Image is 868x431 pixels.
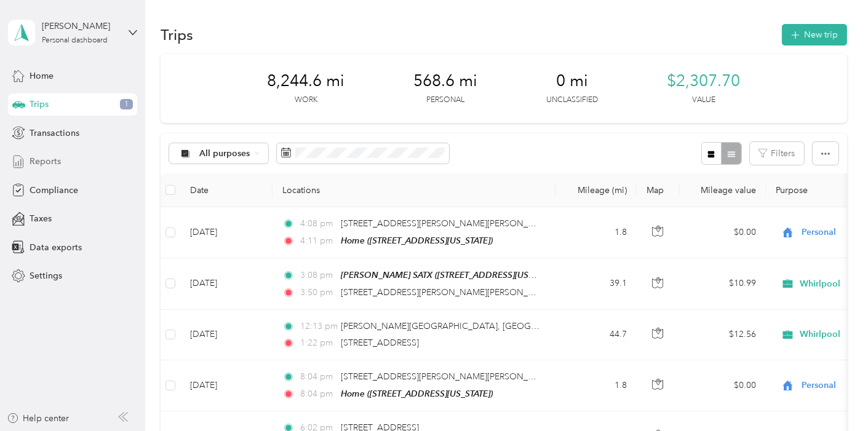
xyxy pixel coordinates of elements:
span: Compliance [30,184,78,197]
span: Whirlpool [800,279,840,290]
td: [DATE] [180,360,273,411]
span: Trips [30,98,49,111]
span: 0 mi [556,71,588,91]
span: [STREET_ADDRESS] [341,338,419,348]
span: All purposes [199,149,250,158]
td: [DATE] [180,310,273,360]
span: $2,307.70 [667,71,740,91]
th: Locations [273,173,555,207]
td: [DATE] [180,258,273,309]
h1: Trips [161,28,193,41]
span: 4:11 pm [300,234,335,248]
th: Mileage value [680,173,766,207]
button: Filters [750,142,804,165]
span: 1 [120,99,133,110]
td: $0.00 [680,207,766,258]
iframe: Everlance-gr Chat Button Frame [799,362,868,431]
span: [PERSON_NAME] SATX ([STREET_ADDRESS][US_STATE]) [341,270,560,280]
td: 1.8 [555,360,637,411]
span: 8:04 pm [300,370,335,384]
span: Reports [30,155,61,168]
p: Work [295,95,317,106]
td: $0.00 [680,360,766,411]
td: $12.56 [680,310,766,360]
span: Settings [30,269,62,282]
span: Whirlpool [800,329,840,340]
td: [DATE] [180,207,273,258]
span: Home ([STREET_ADDRESS][US_STATE]) [341,389,493,398]
span: Home [30,69,54,82]
span: 8:04 pm [300,387,335,401]
th: Map [637,173,680,207]
td: 1.8 [555,207,637,258]
p: Personal [426,95,464,106]
span: 3:50 pm [300,286,335,299]
p: Value [692,95,715,106]
td: 44.7 [555,310,637,360]
span: Taxes [30,212,52,225]
td: 39.1 [555,258,637,309]
div: Personal dashboard [42,37,108,44]
button: Help center [7,412,70,425]
span: [STREET_ADDRESS][PERSON_NAME][PERSON_NAME] [341,218,555,229]
p: Unclassified [546,95,598,106]
td: $10.99 [680,258,766,309]
span: 12:13 pm [300,320,335,333]
span: 3:08 pm [300,269,335,282]
span: [STREET_ADDRESS][PERSON_NAME][PERSON_NAME] [341,371,555,382]
button: New trip [782,24,847,45]
span: [PERSON_NAME][GEOGRAPHIC_DATA], [GEOGRAPHIC_DATA], [GEOGRAPHIC_DATA] [341,321,685,331]
span: 568.6 mi [413,71,477,91]
span: Home ([STREET_ADDRESS][US_STATE]) [341,235,493,245]
th: Date [180,173,273,207]
span: Data exports [30,241,82,254]
span: 1:22 pm [300,336,335,350]
span: [STREET_ADDRESS][PERSON_NAME][PERSON_NAME] [341,287,555,298]
span: Transactions [30,127,79,140]
span: 8,244.6 mi [267,71,344,91]
span: 4:08 pm [300,217,335,231]
th: Mileage (mi) [555,173,637,207]
div: [PERSON_NAME] [42,20,119,33]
